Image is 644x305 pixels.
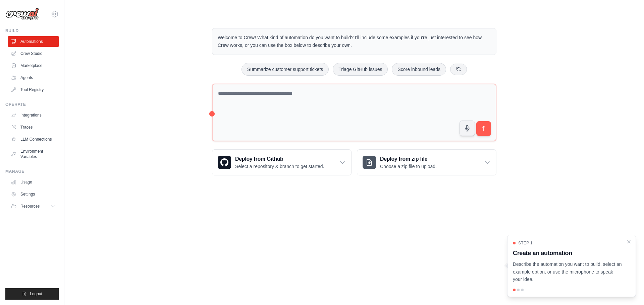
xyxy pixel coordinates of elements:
[5,169,59,174] div: Manage
[235,163,324,170] p: Select a repository & branch to get started.
[8,134,59,145] a: LLM Connections
[8,60,59,71] a: Marketplace
[241,63,329,76] button: Summarize customer support tickets
[8,146,59,162] a: Environment Variables
[8,110,59,121] a: Integrations
[380,163,437,170] p: Choose a zip file to upload.
[8,84,59,95] a: Tool Registry
[8,201,59,212] button: Resources
[518,240,533,246] span: Step 1
[8,189,59,200] a: Settings
[5,28,59,33] div: Build
[513,260,622,283] p: Describe the automation you want to build, select an example option, or use the microphone to spe...
[380,155,437,163] h3: Deploy from zip file
[8,48,59,59] a: Crew Studio
[30,291,42,297] span: Logout
[8,177,59,187] a: Usage
[8,72,59,83] a: Agents
[5,102,59,107] div: Operate
[5,8,39,20] img: Logo
[235,155,324,163] h3: Deploy from Github
[8,36,59,47] a: Automations
[20,204,40,209] span: Resources
[218,34,491,49] p: Welcome to Crew! What kind of automation do you want to build? I'll include some examples if you'...
[392,63,446,76] button: Score inbound leads
[333,63,388,76] button: Triage GitHub issues
[5,288,59,300] button: Logout
[626,239,632,244] button: Close walkthrough
[513,248,622,258] h3: Create an automation
[8,122,59,133] a: Traces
